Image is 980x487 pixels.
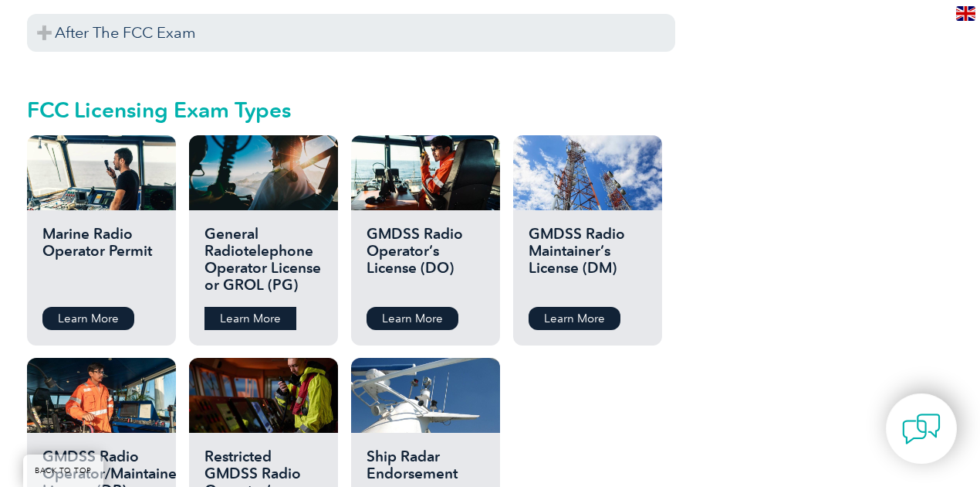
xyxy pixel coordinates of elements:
[42,307,134,330] a: Learn More
[204,226,323,295] h2: General Radiotelephone Operator License or GROL (PG)
[27,97,675,122] h2: FCC Licensing Exam Types
[902,410,941,448] img: contact-chat.png
[956,6,975,21] img: en
[529,307,620,330] a: Learn More
[23,455,103,487] a: BACK TO TOP
[367,226,485,295] h2: GMDSS Radio Operator’s License (DO)
[367,307,458,330] a: Learn More
[27,14,675,52] h3: After The FCC Exam
[204,307,296,330] a: Learn More
[42,226,161,295] h2: Marine Radio Operator Permit
[529,226,647,295] h2: GMDSS Radio Maintainer’s License (DM)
